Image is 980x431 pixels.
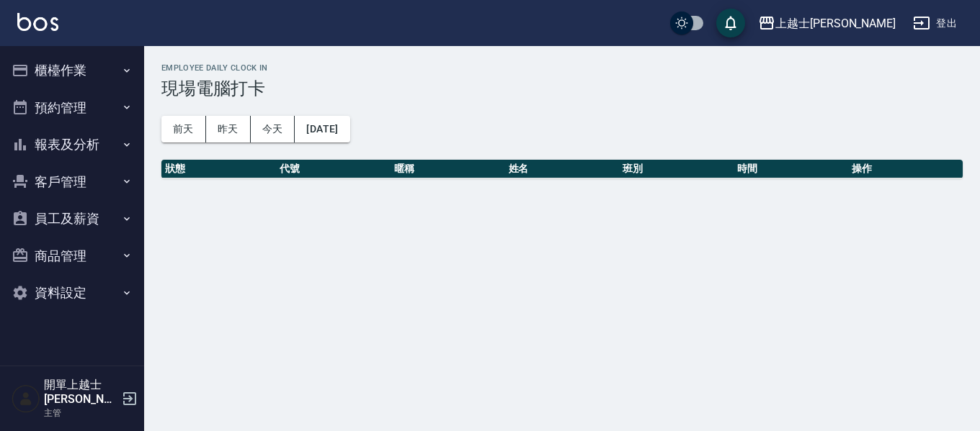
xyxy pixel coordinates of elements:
[6,89,138,127] button: 預約管理
[6,163,138,201] button: 客戶管理
[161,116,206,142] button: 前天
[206,116,251,142] button: 昨天
[6,200,138,237] button: 員工及薪資
[161,160,276,178] th: 狀態
[6,274,138,312] button: 資料設定
[12,384,40,413] img: Person
[161,78,963,99] h3: 現場電腦打卡
[276,160,391,178] th: 代號
[6,237,138,275] button: 商品管理
[734,160,848,178] th: 時間
[505,160,620,178] th: 姓名
[752,9,901,38] button: 上越士[PERSON_NAME]
[295,116,349,142] button: [DATE]
[907,10,963,37] button: 登出
[848,160,963,178] th: 操作
[17,13,58,31] img: Logo
[775,14,896,32] div: 上越士[PERSON_NAME]
[161,63,963,73] h2: Employee Daily Clock In
[6,52,138,89] button: 櫃檯作業
[619,160,734,178] th: 班別
[391,160,505,178] th: 暱稱
[251,116,295,142] button: 今天
[716,9,745,37] button: save
[6,126,138,163] button: 報表及分析
[44,407,117,419] p: 主管
[44,378,117,407] h5: 開單上越士[PERSON_NAME]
